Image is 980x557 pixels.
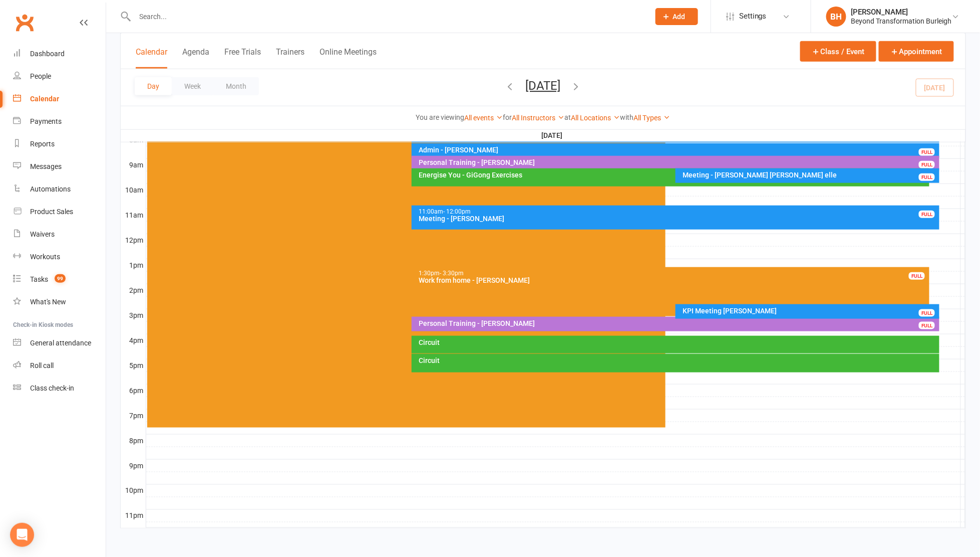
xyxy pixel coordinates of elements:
span: Settings [739,5,767,28]
a: All Instructors [512,114,565,122]
div: Circuit [419,357,938,364]
button: Class / Event [800,41,876,62]
div: FULL [919,211,935,218]
div: Waivers [30,230,55,238]
div: General attendance [30,339,91,347]
button: Add [656,8,698,25]
th: [DATE] [146,129,961,142]
button: Online Meetings [319,47,377,69]
a: Waivers [13,223,106,246]
div: FULL [919,322,935,329]
div: FULL [919,173,935,181]
div: Work from home - [PERSON_NAME] [419,277,928,284]
a: What's New [13,291,106,313]
strong: with [620,113,634,121]
th: 9pm [121,460,146,472]
th: 10am [121,184,146,197]
span: - 12:00pm [444,208,471,215]
a: People [13,65,106,88]
input: Search... [132,10,642,24]
div: Dashboard [30,50,65,58]
th: 7pm [121,410,146,422]
div: What's New [30,298,66,306]
div: Circuit [419,339,938,346]
div: Open Intercom Messenger [10,523,34,547]
div: Energise You - GiGong Exercises [419,171,928,178]
a: All Locations [571,114,620,122]
a: Product Sales [13,201,106,223]
div: Admin - [PERSON_NAME] [419,146,938,153]
button: Free Trials [224,47,261,69]
button: Agenda [182,47,209,69]
div: Product Sales [30,208,73,216]
div: Meeting - [PERSON_NAME] [419,215,938,222]
th: 1pm [121,259,146,272]
button: Trainers [276,47,304,69]
div: Personal Training - [PERSON_NAME] [419,320,938,327]
a: Payments [13,110,106,133]
div: KPI Meeting [PERSON_NAME] [683,307,937,314]
div: 1:30pm [419,270,928,277]
th: 12pm [121,234,146,247]
button: Calendar [136,47,167,69]
a: Automations [13,178,106,201]
div: Personal Training - [PERSON_NAME] [419,159,938,166]
div: FULL [909,272,925,280]
a: Dashboard [13,43,106,65]
th: 10pm [121,485,146,497]
div: 11:00am [419,209,938,215]
a: All Types [634,114,671,122]
div: Tasks [30,275,48,283]
span: Add [673,13,686,21]
div: Class check-in [30,384,74,392]
a: General attendance kiosk mode [13,332,106,354]
a: Reports [13,133,106,155]
a: Calendar [13,88,106,110]
div: Workouts [30,253,60,261]
th: 5pm [121,359,146,372]
th: 3pm [121,309,146,322]
div: FULL [919,309,935,317]
div: Messages [30,162,62,170]
strong: at [565,113,571,121]
button: [DATE] [526,79,561,93]
div: Roll call [30,361,54,369]
th: 9am [121,159,146,171]
a: Class kiosk mode [13,377,106,400]
div: BH [826,7,846,27]
button: Appointment [879,41,954,62]
th: 4pm [121,334,146,347]
div: People [30,72,51,80]
strong: for [503,113,512,121]
a: Tasks 99 [13,268,106,291]
span: - 3:30pm [440,270,464,277]
th: 11am [121,209,146,222]
a: Clubworx [12,10,37,35]
strong: You are viewing [416,113,465,121]
button: Day [135,77,172,95]
button: Week [172,77,213,95]
button: Month [213,77,259,95]
a: Workouts [13,246,106,268]
div: Payments [30,117,62,125]
a: All events [465,114,503,122]
div: Meeting - [PERSON_NAME] [PERSON_NAME] elle [683,171,937,178]
th: 2pm [121,284,146,297]
th: 11pm [121,510,146,522]
span: 99 [55,274,66,283]
div: Reports [30,140,55,148]
a: Messages [13,155,106,178]
th: 8pm [121,435,146,447]
div: FULL [919,161,935,168]
div: Beyond Transformation Burleigh [851,17,952,26]
div: [PERSON_NAME] [851,8,952,17]
div: Automations [30,185,71,193]
div: FULL [919,148,935,156]
a: Roll call [13,354,106,377]
th: 6pm [121,385,146,397]
div: Calendar [30,95,59,103]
